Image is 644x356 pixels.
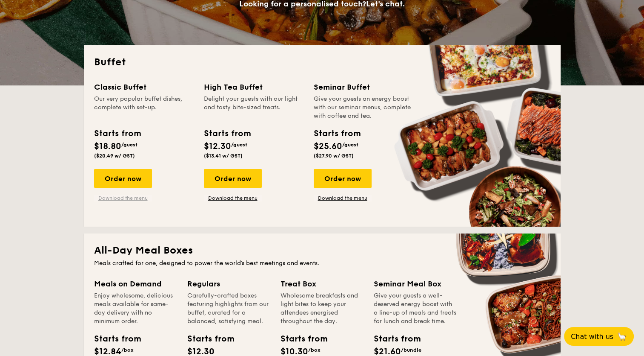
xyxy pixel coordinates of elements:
[204,95,303,120] div: Delight your guests with our light and tasty bite-sized treats.
[94,55,550,69] h2: Buffet
[94,95,194,120] div: Our very popular buffet dishes, complete with set-up.
[308,347,321,353] span: /box
[94,259,550,268] div: Meals crafted for one, designed to power the world's best meetings and events.
[231,142,247,148] span: /guest
[314,153,354,159] span: ($27.90 w/ GST)
[121,347,134,353] span: /box
[204,127,250,140] div: Starts from
[187,278,270,290] div: Regulars
[401,347,421,353] span: /bundle
[94,127,140,140] div: Starts from
[121,142,137,148] span: /guest
[94,141,121,152] span: $18.80
[342,142,358,148] span: /guest
[314,81,413,93] div: Seminar Buffet
[314,95,413,120] div: Give your guests an energy boost with our seminar menus, complete with coffee and tea.
[374,333,412,345] div: Starts from
[204,195,262,201] a: Download the menu
[314,127,360,140] div: Starts from
[187,333,226,345] div: Starts from
[374,278,457,290] div: Seminar Meal Box
[187,292,270,326] div: Carefully-crafted boxes featuring highlights from our buffet, curated for a balanced, satisfying ...
[571,333,613,341] span: Chat with us
[204,81,303,93] div: High Tea Buffet
[94,244,550,257] h2: All-Day Meal Boxes
[94,333,132,345] div: Starts from
[314,169,372,188] div: Order now
[94,169,152,188] div: Order now
[314,141,342,152] span: $25.60
[204,141,231,152] span: $12.30
[204,169,262,188] div: Order now
[374,292,457,326] div: Give your guests a well-deserved energy boost with a line-up of meals and treats for lunch and br...
[94,81,194,93] div: Classic Buffet
[280,333,319,345] div: Starts from
[280,278,364,290] div: Treat Box
[204,153,243,159] span: ($13.41 w/ GST)
[617,332,627,341] span: 🦙
[94,292,177,326] div: Enjoy wholesome, delicious meals available for same-day delivery with no minimum order.
[314,195,372,201] a: Download the menu
[94,153,135,159] span: ($20.49 w/ GST)
[280,292,364,326] div: Wholesome breakfasts and light bites to keep your attendees energised throughout the day.
[94,195,152,201] a: Download the menu
[564,327,634,346] button: Chat with us🦙
[94,278,177,290] div: Meals on Demand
